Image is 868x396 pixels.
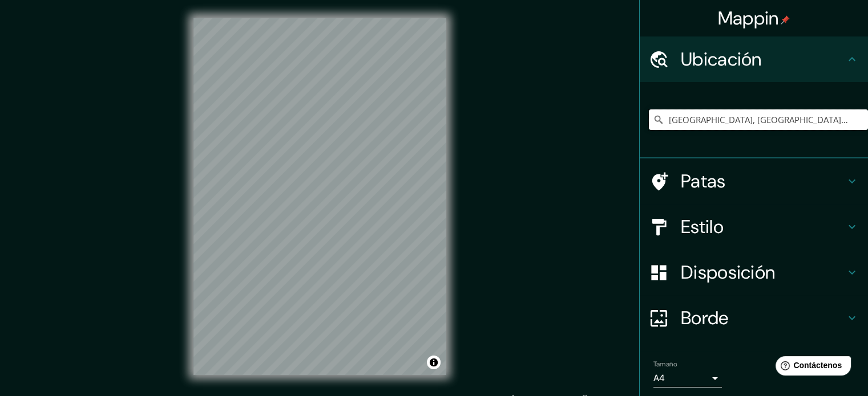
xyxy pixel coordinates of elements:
[193,18,446,375] canvas: Mapa
[718,6,779,30] font: Mappin
[427,356,441,369] button: Activar o desactivar atribución
[649,109,868,130] input: Elige tu ciudad o zona
[766,352,855,383] iframe: Lanzador de widgets de ayuda
[653,372,665,384] font: A4
[653,369,722,387] div: A4
[640,250,868,295] div: Disposición
[681,215,724,239] font: Estilo
[640,204,868,250] div: Estilo
[781,15,790,25] img: pin-icon.png
[653,360,677,369] font: Tamaño
[640,158,868,204] div: Patas
[681,260,775,284] font: Disposición
[681,47,762,71] font: Ubicación
[640,36,868,82] div: Ubicación
[681,169,726,193] font: Patas
[681,306,729,330] font: Borde
[640,295,868,341] div: Borde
